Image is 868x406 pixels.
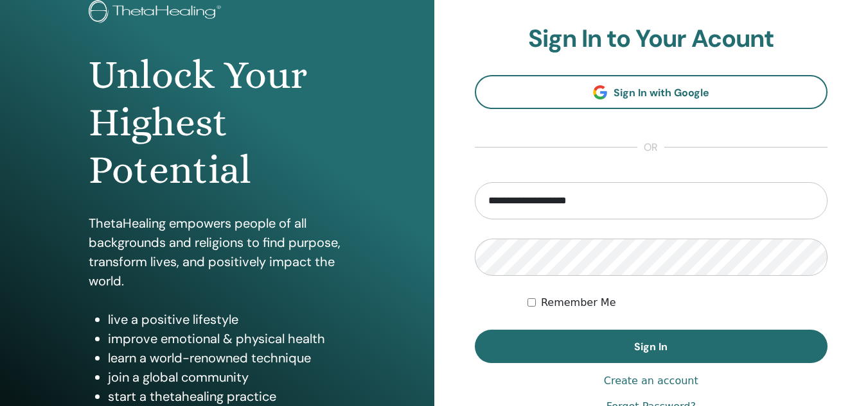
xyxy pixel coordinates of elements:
span: Sign In with Google [614,86,709,99]
li: join a global community [108,368,346,387]
li: improve emotional & physical health [108,329,346,348]
div: Keep me authenticated indefinitely or until I manually logout [527,295,828,310]
a: Sign In with Google [475,75,828,109]
li: learn a world-renowned technique [108,348,346,368]
label: Remember Me [541,295,616,310]
a: Create an account [604,373,698,389]
button: Sign In [475,330,828,363]
span: Sign In [634,340,668,353]
li: live a positive lifestyle [108,310,346,329]
h1: Unlock Your Highest Potential [89,51,346,194]
li: start a thetahealing practice [108,387,346,406]
h2: Sign In to Your Acount [475,24,828,54]
span: or [637,140,664,155]
p: ThetaHealing empowers people of all backgrounds and religions to find purpose, transform lives, a... [89,214,346,291]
